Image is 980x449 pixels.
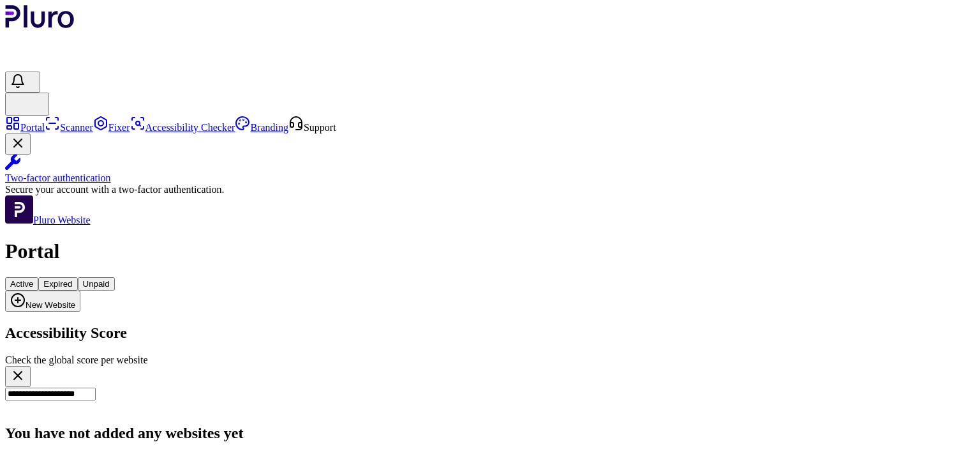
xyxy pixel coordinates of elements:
h2: Accessibility Score [5,324,975,342]
a: Scanner [45,122,93,133]
aside: Sidebar menu [5,116,975,226]
a: Open Pluro Website [5,215,91,225]
span: Expired [43,279,72,289]
a: Open Support screen [288,122,336,133]
button: Clear search field [5,366,31,387]
a: Portal [5,122,45,133]
button: Close Two-factor authentication notification [5,133,31,155]
a: Branding [235,122,288,133]
span: Unpaid [83,279,110,289]
button: Unpaid [78,277,115,291]
input: Search [5,388,96,400]
a: Two-factor authentication [5,155,975,184]
button: פרקין עדי [5,93,49,116]
a: Fixer [93,122,130,133]
button: Expired [38,277,77,291]
button: Active [5,277,38,291]
div: Check the global score per website [5,354,975,366]
a: Accessibility Checker [130,122,235,133]
h1: Portal [5,240,975,263]
div: Secure your account with a two-factor authentication. [5,184,975,195]
a: Logo [5,19,75,30]
button: New Website [5,291,80,312]
span: Active [10,279,33,289]
div: Two-factor authentication [5,172,975,184]
h2: You have not added any websites yet [5,425,975,442]
button: Open notifications, you have 381 new notifications [5,72,40,93]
